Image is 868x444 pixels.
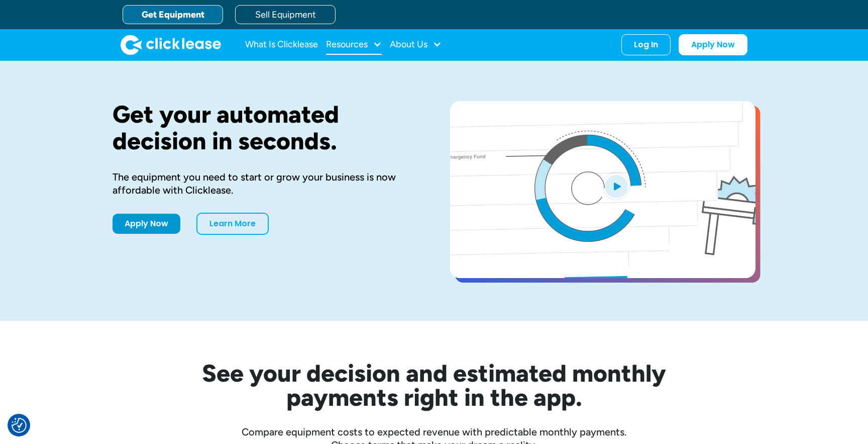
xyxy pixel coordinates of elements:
[245,35,318,55] a: What Is Clicklease
[235,5,336,24] a: Sell Equipment
[113,101,418,154] h1: Get your automated decision in seconds.
[121,35,221,55] a: home
[196,213,269,235] a: Learn More
[121,35,221,55] img: Clicklease logo
[634,40,658,50] div: Log In
[113,170,418,197] div: The equipment you need to start or grow your business is now affordable with Clicklease.
[113,214,180,234] a: Apply Now
[153,361,715,409] h2: See your decision and estimated monthly payments right in the app.
[450,101,755,278] a: open lightbox
[679,34,747,55] a: Apply Now
[390,35,442,55] div: About Us
[12,418,27,433] img: Revisit consent button
[326,35,382,55] div: Resources
[12,418,27,433] button: Consent Preferences
[603,172,630,200] img: Blue play button logo on a light blue circular background
[123,5,223,24] a: Get Equipment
